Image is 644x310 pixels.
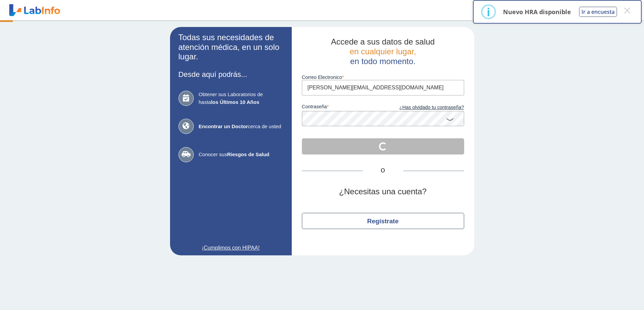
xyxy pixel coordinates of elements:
span: cerca de usted [199,123,283,131]
span: O [363,167,403,175]
span: Conocer sus [199,151,283,159]
b: Riesgos de Salud [227,151,269,157]
b: Encontrar un Doctor [199,123,248,129]
div: i [487,6,490,18]
p: Nuevo HRA disponible [503,8,571,16]
h2: ¿Necesitas una cuenta? [302,187,464,197]
b: los Últimos 10 Años [211,99,259,105]
span: Accede a sus datos de salud [331,37,435,46]
label: Correo Electronico [302,75,464,80]
button: Close this dialog [621,4,633,17]
a: ¿Has olvidado tu contraseña? [383,104,464,111]
button: Regístrate [302,213,464,229]
span: en cualquier lugar, [350,47,416,56]
span: Obtener sus Laboratorios de hasta [199,91,283,106]
a: ¡Cumplimos con HIPAA! [178,244,283,252]
button: Ir a encuesta [579,7,617,17]
h2: Todas sus necesidades de atención médica, en un solo lugar. [178,33,283,62]
span: en todo momento. [350,57,415,66]
h3: Desde aquí podrás... [178,70,283,79]
label: contraseña [302,104,383,111]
